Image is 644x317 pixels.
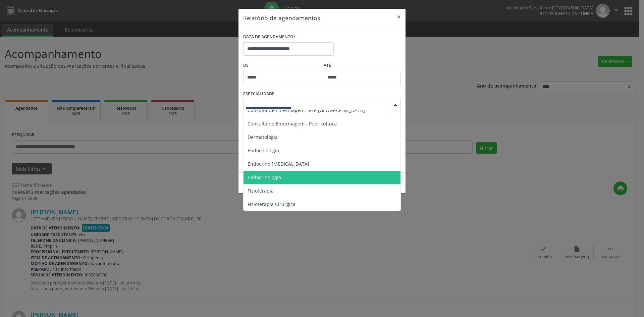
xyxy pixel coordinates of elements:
[243,60,320,71] label: De
[392,9,406,25] button: Close
[248,201,296,207] span: Fisioterapia Cirurgica
[248,120,337,127] span: Consulta de Enfermagem - Puericultura
[248,107,365,113] span: Consulta de Enfermagem - Pré-[GEOGRAPHIC_DATA]
[248,134,278,140] span: Dermatologia
[248,147,279,154] span: Endocinologia
[243,89,274,99] label: ESPECIALIDADE
[243,32,296,42] label: DATA DE AGENDAMENTO
[248,188,274,194] span: Fisioterapia
[248,174,281,180] span: Endocrinologia
[324,60,401,71] label: ATÉ
[248,161,309,167] span: Endocrino [MEDICAL_DATA]
[243,13,320,22] h5: Relatório de agendamentos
